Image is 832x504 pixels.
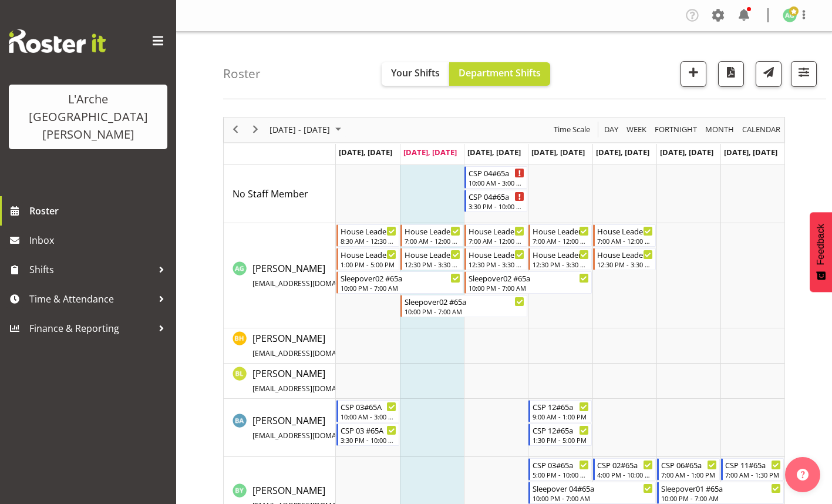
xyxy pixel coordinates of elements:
[810,212,832,292] button: Feedback - Show survey
[528,482,655,504] div: Bryan Yamson"s event - Sleepover 04#65a Begin From Thursday, August 14, 2025 at 10:00:00 PM GMT+1...
[341,401,396,412] div: CSP 03#65A
[464,248,527,270] div: Adrian Garduque"s event - House Leader 03#65a Begin From Wednesday, August 13, 2025 at 12:30:00 P...
[29,231,170,249] span: Inbox
[791,61,817,87] button: Filter Shifts
[469,272,588,284] div: Sleepover02 #65a
[661,470,717,479] div: 7:00 AM - 1:00 PM
[661,482,781,494] div: Sleepover01 #65a
[660,147,713,157] span: [DATE], [DATE]
[403,147,457,157] span: [DATE], [DATE]
[593,224,656,247] div: Adrian Garduque"s event - House Leader 03#65a Begin From Friday, August 15, 2025 at 7:00:00 AM GM...
[341,412,396,421] div: 10:00 AM - 3:00 PM
[528,248,591,270] div: Adrian Garduque"s event - House Leader 03#65a Begin From Thursday, August 14, 2025 at 12:30:00 PM...
[661,459,717,471] div: CSP 06#65a
[469,260,524,269] div: 12:30 PM - 3:30 PM
[400,295,527,317] div: Adrian Garduque"s event - Sleepover02 #65a Begin From Tuesday, August 12, 2025 at 10:00:00 PM GMT...
[336,424,399,446] div: Bibi Ali"s event - CSP 03 #65A Begin From Monday, August 11, 2025 at 3:30:00 PM GMT+12:00 Ends At...
[469,178,524,187] div: 10:00 AM - 3:00 PM
[783,8,797,22] img: adrian-garduque52.jpg
[533,412,588,421] div: 9:00 AM - 1:00 PM
[703,122,736,137] button: Timeline Month
[469,236,524,246] div: 7:00 AM - 12:00 PM
[459,66,541,79] span: Department Shifts
[657,458,720,481] div: Bryan Yamson"s event - CSP 06#65a Begin From Saturday, August 16, 2025 at 7:00:00 AM GMT+12:00 En...
[400,248,463,270] div: Adrian Garduque"s event - House Leader 03#65a Begin From Tuesday, August 12, 2025 at 12:30:00 PM ...
[464,224,527,247] div: Adrian Garduque"s event - House Leader 03#65a Begin From Wednesday, August 13, 2025 at 7:00:00 AM...
[464,190,527,212] div: No Staff Member"s event - CSP 04#65a Begin From Wednesday, August 13, 2025 at 3:30:00 PM GMT+12:0...
[597,236,653,246] div: 7:00 AM - 12:00 PM
[704,122,735,137] span: Month
[597,248,653,260] div: House Leader 03#65a
[533,225,588,237] div: House Leader 03#65a
[528,424,591,446] div: Bibi Ali"s event - CSP 12#65a Begin From Thursday, August 14, 2025 at 1:30:00 PM GMT+12:00 Ends A...
[252,262,416,289] span: [PERSON_NAME]
[29,290,153,308] span: Time & Attendance
[405,225,460,237] div: House Leader 03#65a
[528,224,591,247] div: Adrian Garduque"s event - House Leader 03#65a Begin From Thursday, August 14, 2025 at 7:00:00 AM ...
[533,482,652,494] div: Sleepover 04#65a
[725,459,781,471] div: CSP 11#65a
[533,459,588,471] div: CSP 03#65a
[449,62,550,86] button: Department Shifts
[252,414,416,441] span: [PERSON_NAME]
[341,272,460,284] div: Sleepover02 #65a
[469,167,524,179] div: CSP 04#65a
[233,187,308,200] span: No Staff Member
[336,248,399,270] div: Adrian Garduque"s event - House Leader 02#65a Begin From Monday, August 11, 2025 at 1:00:00 PM GM...
[725,470,781,479] div: 7:00 AM - 1:30 PM
[252,431,369,441] span: [EMAIL_ADDRESS][DOMAIN_NAME]
[469,225,524,237] div: House Leader 03#65a
[533,470,588,479] div: 5:00 PM - 10:00 PM
[405,260,460,269] div: 12:30 PM - 3:30 PM
[597,459,653,471] div: CSP 02#65a
[597,260,653,269] div: 12:30 PM - 3:30 PM
[654,122,698,137] span: Fortnight
[228,122,244,137] button: Previous
[268,122,346,137] button: August 2025
[252,278,369,288] span: [EMAIL_ADDRESS][DOMAIN_NAME]
[756,61,782,87] button: Send a list of all shifts for the selected filtered period to all rostered employees.
[252,367,416,394] span: [PERSON_NAME]
[405,295,524,307] div: Sleepover02 #65a
[718,61,744,87] button: Download a PDF of the roster according to the set date range.
[816,224,826,265] span: Feedback
[265,117,348,142] div: August 11 - 17, 2025
[533,260,588,269] div: 12:30 PM - 3:30 PM
[341,236,396,246] div: 8:30 AM - 12:30 PM
[593,458,656,481] div: Bryan Yamson"s event - CSP 02#65a Begin From Friday, August 15, 2025 at 4:00:00 PM GMT+12:00 Ends...
[224,165,336,223] td: No Staff Member resource
[528,400,591,422] div: Bibi Ali"s event - CSP 12#65a Begin From Thursday, August 14, 2025 at 9:00:00 AM GMT+12:00 Ends A...
[336,400,399,422] div: Bibi Ali"s event - CSP 03#65A Begin From Monday, August 11, 2025 at 10:00:00 AM GMT+12:00 Ends At...
[467,147,521,157] span: [DATE], [DATE]
[341,260,396,269] div: 1:00 PM - 5:00 PM
[225,117,245,142] div: previous period
[405,248,460,260] div: House Leader 03#65a
[29,261,153,278] span: Shifts
[661,493,781,503] div: 10:00 PM - 7:00 AM
[596,147,649,157] span: [DATE], [DATE]
[405,236,460,246] div: 7:00 AM - 12:00 PM
[469,201,524,211] div: 3:30 PM - 10:00 PM
[602,122,621,137] button: Timeline Day
[233,187,308,201] a: No Staff Member
[533,435,588,445] div: 1:30 PM - 5:00 PM
[597,470,653,479] div: 4:00 PM - 10:00 PM
[741,122,782,137] span: calendar
[721,458,784,481] div: Bryan Yamson"s event - CSP 11#65a Begin From Sunday, August 17, 2025 at 7:00:00 AM GMT+12:00 Ends...
[533,493,652,503] div: 10:00 PM - 7:00 AM
[339,147,392,157] span: [DATE], [DATE]
[252,384,369,394] span: [EMAIL_ADDRESS][DOMAIN_NAME]
[252,414,416,442] a: [PERSON_NAME][EMAIL_ADDRESS][DOMAIN_NAME]
[593,248,656,270] div: Adrian Garduque"s event - House Leader 03#65a Begin From Friday, August 15, 2025 at 12:30:00 PM G...
[400,224,463,247] div: Adrian Garduque"s event - House Leader 03#65a Begin From Tuesday, August 12, 2025 at 7:00:00 AM G...
[341,248,396,260] div: House Leader 02#65a
[597,225,653,237] div: House Leader 03#65a
[252,348,369,358] span: [EMAIL_ADDRESS][DOMAIN_NAME]
[469,248,524,260] div: House Leader 03#65a
[9,29,106,53] img: Rosterit website logo
[245,117,265,142] div: next period
[223,67,261,80] h4: Roster
[533,236,588,246] div: 7:00 AM - 12:00 PM
[797,469,809,481] img: help-xxl-2.png
[382,62,449,86] button: Your Shifts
